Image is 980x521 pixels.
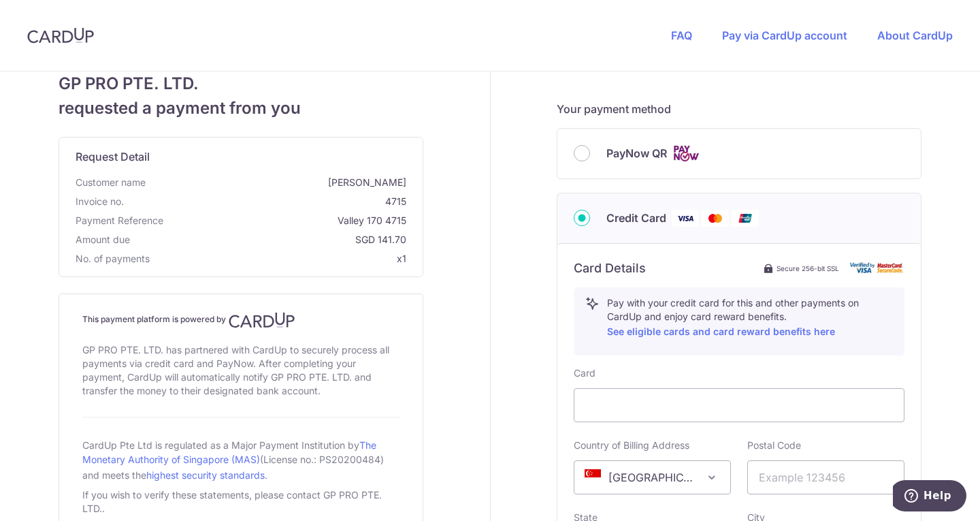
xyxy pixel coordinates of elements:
[82,341,399,400] div: GP PRO PTE. LTD. has partnered with CardUp to securely process all payments via credit card and P...
[574,439,689,452] label: Country of Billing Address
[135,233,406,247] span: SGD 141.70
[607,326,835,337] a: See eligible cards and card reward benefits here
[893,480,966,514] iframe: Opens a widget where you can find more information
[82,312,399,328] h4: This payment platform is powered by
[397,253,406,264] span: x1
[129,195,406,208] span: 4715
[146,469,265,481] a: highest security standards
[169,214,406,227] span: Valley 170 4715
[59,72,423,96] span: GP PRO PTE. LTD.
[722,29,847,42] a: Pay via CardUp account
[574,260,646,277] h6: Card Details
[574,461,730,494] span: Singapore
[606,210,666,226] span: Credit Card
[747,460,904,494] input: Example 123456
[877,29,953,42] a: About CardUp
[574,210,904,227] div: Credit Card Visa Mastercard Union Pay
[76,215,163,226] span: translation missing: en.payment_reference
[76,195,124,208] span: Invoice no.
[557,101,921,117] h5: Your payment method
[76,252,150,266] span: No. of payments
[574,460,731,494] span: Singapore
[747,439,801,452] label: Postal Code
[850,262,904,274] img: card secure
[732,210,759,227] img: Union Pay
[229,312,295,328] img: CardUp
[82,486,399,518] div: If you wish to verify these statements, please contact GP PRO PTE. LTD..
[672,210,699,227] img: Visa
[585,397,893,413] iframe: Secure card payment input frame
[702,210,729,227] img: Mastercard
[574,145,904,162] div: PayNow QR Cards logo
[82,434,399,486] div: CardUp Pte Ltd is regulated as a Major Payment Institution by (License no.: PS20200484) and meets...
[59,96,423,121] span: requested a payment from you
[151,176,406,189] span: [PERSON_NAME]
[606,145,667,161] span: PayNow QR
[76,233,130,247] span: Amount due
[672,145,700,162] img: Cards logo
[671,29,692,42] a: FAQ
[574,366,595,380] label: Card
[607,296,893,340] p: Pay with your credit card for this and other payments on CardUp and enjoy card reward benefits.
[777,263,839,274] span: Secure 256-bit SSL
[76,176,146,189] span: Customer name
[27,27,94,44] img: CardUp
[76,150,150,163] span: translation missing: en.request_detail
